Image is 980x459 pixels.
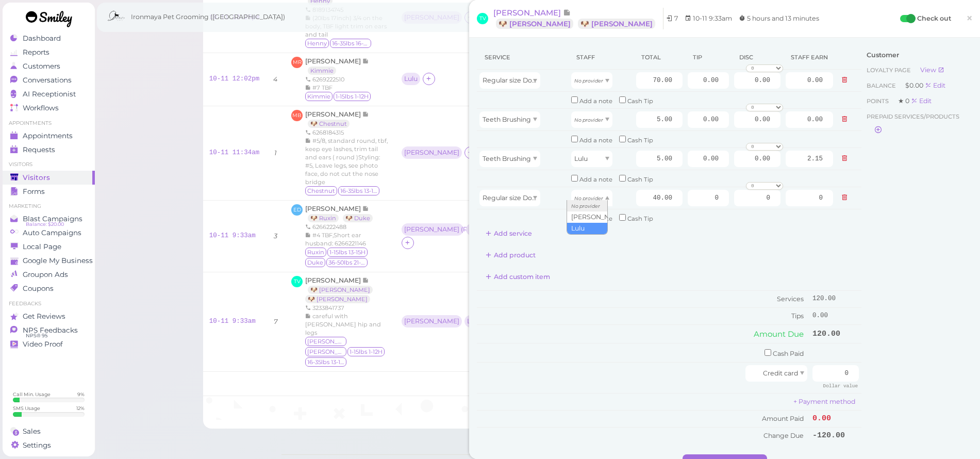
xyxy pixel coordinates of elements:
[209,318,256,325] a: 10-11 9:33am
[23,312,65,321] span: Get Reviews
[273,75,277,83] i: 4
[402,73,423,86] div: Lulu
[477,290,810,307] td: Services
[762,415,804,422] span: Amount Paid
[305,295,370,303] a: 🐶 [PERSON_NAME]
[209,149,260,156] a: 10-11 11:34am
[305,357,346,367] span: 16-35lbs 13-15H
[627,137,653,144] small: Cash Tip
[209,75,260,83] a: 10-11 12:02pm
[308,214,339,222] a: 🐶 Ruxin
[209,380,865,388] h5: 🎉 Total 6 visits [DATE].
[23,34,61,43] span: Dashboard
[23,76,72,85] span: Conversations
[305,110,369,127] a: [PERSON_NAME] 🐶 Chestnut
[3,254,95,268] a: Google My Business
[898,97,911,105] span: ★ 0
[563,8,571,18] span: Note
[23,145,55,154] span: Requests
[3,171,95,185] a: Visitors
[483,76,629,84] span: Regular size Dog Full Grooming (35 lbs or less)
[569,45,634,70] th: Staff
[23,187,45,196] span: Forms
[867,97,890,105] span: Points
[291,204,303,216] span: ED
[579,137,612,144] small: Add a note
[3,309,95,323] a: Get Reviews
[810,290,861,307] td: 120.00
[674,14,678,22] span: 7
[305,92,333,101] span: Kimmie
[3,161,95,168] li: Visitors
[347,347,385,356] span: 1-15lbs 1-12H
[23,284,54,293] span: Coupons
[579,176,612,183] small: Add a note
[867,82,898,89] span: Balance
[305,248,326,257] span: Ruxin
[402,146,464,160] div: [PERSON_NAME]
[574,78,603,84] i: No provider
[810,428,861,444] td: -120.00
[305,304,389,312] div: 3233841737
[493,8,663,29] a: [PERSON_NAME] 🐶 [PERSON_NAME] 🐶 [PERSON_NAME]
[477,343,810,363] td: Cash Paid
[3,300,95,307] li: Feedbacks
[23,256,93,265] span: Google My Business
[308,120,350,128] a: 🐶 Chestnut
[23,215,82,223] span: Blast Campaigns
[3,101,95,115] a: Workflows
[477,269,559,285] button: Add custom item
[3,438,95,452] a: Settings
[404,75,418,83] div: Lulu
[23,173,50,182] span: Visitors
[404,226,461,233] div: [PERSON_NAME] ( Ruxin )
[308,286,373,294] a: 🐶 [PERSON_NAME]
[754,329,804,339] span: Amount Due
[305,186,337,195] span: Chestnut
[3,268,95,282] a: Groupon Ads
[574,195,603,201] i: No provider
[3,87,95,101] a: AI Receptionist
[3,337,95,351] a: Video Proof
[305,276,362,284] span: [PERSON_NAME]
[305,223,389,231] div: 6266222488
[305,276,375,303] a: [PERSON_NAME] 🐶 [PERSON_NAME] 🐶 [PERSON_NAME]
[3,45,95,59] a: Reports
[291,276,303,287] span: TV
[402,223,510,237] div: [PERSON_NAME] (Ruxin) Lulu (Duke)
[469,226,505,233] div: Lulu ( Duke )
[13,391,51,398] div: Call Min. Usage
[477,13,488,24] span: TV
[3,73,95,87] a: Conversations
[477,45,569,70] th: Service
[23,62,60,71] span: Customers
[305,313,381,336] span: careful with [PERSON_NAME] hip and legs
[23,48,49,57] span: Reports
[911,97,932,105] a: Edit
[274,232,277,240] i: 3
[3,203,95,210] li: Marketing
[274,318,277,325] i: 7
[23,132,73,140] span: Appointments
[362,205,369,212] span: Note
[682,13,735,24] li: 10-11 9:33am
[763,369,798,377] span: Credit card
[920,66,944,74] a: View
[3,226,95,240] a: Auto Campaigns
[763,432,804,439] span: Change Due
[338,186,379,195] span: 16-35lbs 13-15H
[23,242,61,251] span: Local Page
[330,39,371,48] span: 16-35lbs 16-20lbs
[3,323,95,337] a: NPS Feedbacks NPS® 95
[305,128,389,137] div: 6268184315
[305,137,388,186] span: #5/8, standard round, tbf, keep eye lashes, trim tail and ears ( round )Styling: #5, Leave legs, ...
[634,45,685,70] th: Total
[966,11,973,25] span: ×
[732,45,783,70] th: Discount
[793,398,855,405] a: + Payment method
[925,81,945,89] a: Edit
[23,427,41,436] span: Sales
[810,307,861,324] td: 0.00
